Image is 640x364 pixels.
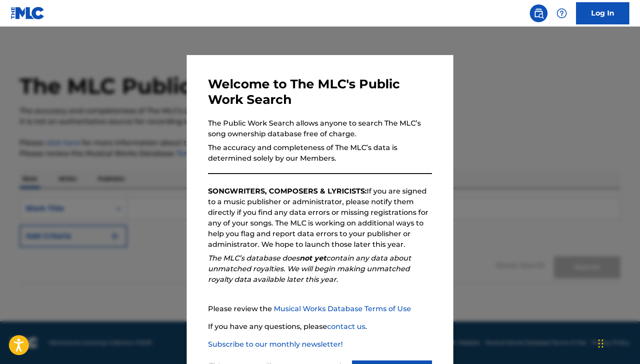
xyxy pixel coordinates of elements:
img: help [556,8,567,19]
div: Help [553,4,571,22]
p: If you are signed to a music publisher or administrator, please notify them directly if you find ... [208,186,432,250]
a: Musical Works Database Terms of Use [274,305,411,313]
img: MLC Logo [11,7,45,20]
div: Widget de chat [596,321,640,364]
img: search [533,8,544,19]
p: If you have any questions, please . [208,321,432,332]
a: contact us [327,322,365,331]
p: The Public Work Search allows anyone to search The MLC’s song ownership database free of charge. [208,118,432,139]
p: The accuracy and completeness of The MLC’s data is determined solely by our Members. [208,142,432,164]
a: Public Search [530,4,548,22]
p: Please review the [208,304,432,314]
strong: SONGWRITERS, COMPOSERS & LYRICISTS: [208,187,367,195]
a: Log In [576,2,629,24]
strong: not yet [300,254,326,262]
div: Arrastrar [598,330,604,357]
iframe: Chat Widget [596,321,640,364]
em: The MLC’s database does contain any data about unmatched royalties. We will begin making unmatche... [208,254,411,284]
a: Subscribe to our monthly newsletter! [208,340,343,348]
h3: Welcome to The MLC's Public Work Search [208,76,432,107]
